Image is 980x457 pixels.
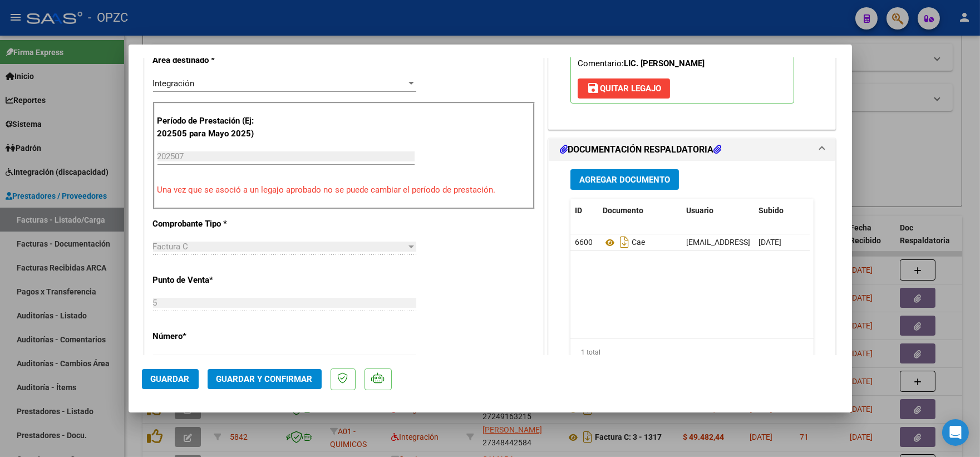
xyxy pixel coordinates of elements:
span: Agregar Documento [579,175,670,185]
p: Punto de Venta [153,274,268,287]
span: Documento [603,206,643,215]
div: 1 total [570,338,814,366]
p: Comprobante Tipo * [153,218,268,230]
span: Guardar y Confirmar [216,374,313,384]
p: Período de Prestación (Ej: 202505 para Mayo 2025) [157,115,269,140]
h1: DOCUMENTACIÓN RESPALDATORIA [560,143,721,156]
div: DOCUMENTACIÓN RESPALDATORIA [549,161,836,392]
button: Agregar Documento [570,169,679,190]
span: 6600 [575,238,593,247]
span: Cae [603,238,645,247]
span: Factura C [153,242,189,252]
mat-expansion-panel-header: DOCUMENTACIÓN RESPALDATORIA [549,139,836,161]
p: Número [153,330,268,343]
span: Subido [759,206,784,215]
i: Descargar documento [617,233,632,251]
div: Open Intercom Messenger [942,419,969,446]
datatable-header-cell: Usuario [682,199,754,223]
button: Guardar [142,369,199,389]
span: Guardar [151,374,190,384]
span: Integración [153,78,195,89]
p: Area destinado * [153,54,268,67]
mat-icon: save [587,81,600,95]
span: ID [575,206,582,215]
span: [EMAIL_ADDRESS][DOMAIN_NAME] - [PERSON_NAME] [686,238,875,247]
datatable-header-cell: Documento [598,199,682,223]
span: Quitar Legajo [587,83,661,94]
span: Comentario: [578,58,705,68]
datatable-header-cell: Subido [754,199,810,223]
datatable-header-cell: ID [570,199,598,223]
button: Quitar Legajo [578,78,670,99]
strong: LIC. [PERSON_NAME] [624,58,705,68]
span: [DATE] [759,238,781,247]
button: Guardar y Confirmar [208,369,322,389]
span: Usuario [686,206,713,215]
p: Una vez que se asoció a un legajo aprobado no se puede cambiar el período de prestación. [157,184,530,196]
